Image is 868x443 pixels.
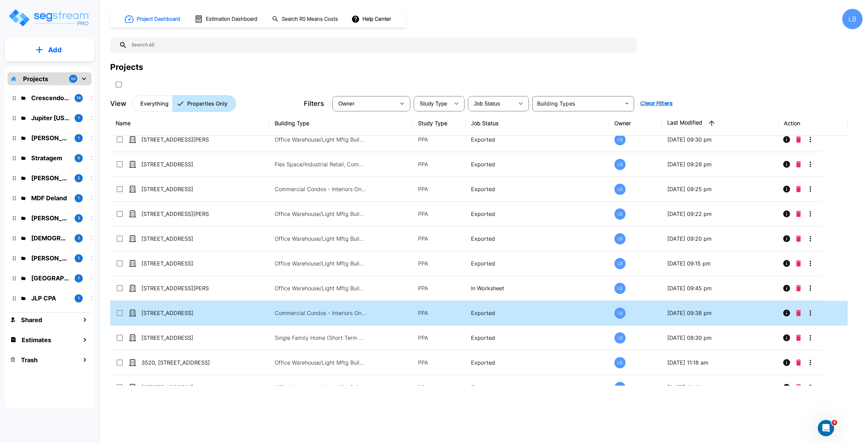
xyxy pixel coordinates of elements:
[304,98,324,109] p: Filters
[418,210,460,218] p: PPA
[614,332,626,344] div: LB
[78,275,80,281] p: 1
[667,284,773,292] p: [DATE] 09:45 pm
[793,257,804,270] button: Delete
[780,182,793,196] button: Info
[5,40,94,60] button: Add
[667,210,773,218] p: [DATE] 09:22 pm
[637,97,675,110] button: Clear Filters
[818,420,834,436] iframe: Intercom live chat
[132,95,236,112] div: Platform
[780,306,793,320] button: Info
[338,101,355,107] span: Owner
[471,358,603,367] p: Exported
[614,208,626,220] div: LB
[78,215,80,221] p: 3
[415,94,450,113] div: Select
[793,306,804,320] button: Delete
[778,111,847,136] th: Action
[418,284,460,292] p: PPA
[471,210,603,218] p: Exported
[609,111,662,136] th: Owner
[466,111,609,136] th: Job Status
[832,420,837,425] span: 4
[667,358,773,367] p: [DATE] 11:18 am
[141,358,209,367] p: 3520, [STREET_ADDRESS]
[31,294,69,303] p: JLP CPA
[471,284,603,292] p: In Worksheet
[667,334,773,342] p: [DATE] 08:30 pm
[471,309,603,317] p: Exported
[793,331,804,345] button: Delete
[793,381,804,394] button: Delete
[842,9,863,29] div: LB
[780,158,793,171] button: Info
[137,15,180,23] h1: Project Dashboard
[804,207,817,221] button: More-Options
[78,135,80,141] p: 1
[804,306,817,320] button: More-Options
[110,111,269,136] th: Name
[31,214,69,223] p: Hogan Taylor
[780,356,793,369] button: Info
[275,383,366,391] p: Office Warehouse/Light Mftg Building, Commercial Property Site
[471,135,603,144] p: Exported
[78,195,80,201] p: 1
[418,383,460,391] p: PPA
[614,382,626,393] div: LB
[31,133,69,143] p: Whitaker Properties, LLC
[614,233,626,244] div: LB
[780,257,793,270] button: Info
[793,133,804,146] button: Delete
[71,76,76,82] p: 50
[275,210,366,218] p: Office Warehouse/Light Mftg Building, Office Warehouse/Light Mftg Building, Commercial Property Site
[132,95,173,112] button: Everything
[667,309,773,317] p: [DATE] 09:38 pm
[471,383,603,391] p: Exported
[206,15,257,23] h1: Estimation Dashboard
[127,37,633,53] input: Search All
[471,334,603,342] p: Exported
[110,98,126,109] p: View
[804,158,817,171] button: More-Options
[77,95,81,101] p: 14
[804,331,817,345] button: More-Options
[31,173,69,183] p: Dean Wooten
[31,113,69,123] p: Jupiter Texas Real Estate
[78,155,80,161] p: 0
[275,259,366,267] p: Office Warehouse/Light Mftg Building, Commercial Property Site
[141,235,209,243] p: [STREET_ADDRESS]
[140,99,169,108] p: Everything
[534,99,621,108] input: Building Types
[122,12,184,26] button: Project Dashboard
[172,95,236,112] button: Properties Only
[804,232,817,245] button: More-Options
[804,356,817,369] button: More-Options
[8,8,91,27] img: Logo
[275,309,366,317] p: Commercial Condos - Interiors Only, Commercial Condos - Interiors Only
[471,185,603,193] p: Exported
[667,185,773,193] p: [DATE] 09:25 pm
[471,160,603,168] p: Exported
[141,284,209,292] p: [STREET_ADDRESS][PERSON_NAME]
[614,134,626,145] div: LB
[350,13,394,25] button: Help Center
[804,182,817,196] button: More-Options
[804,133,817,146] button: More-Options
[275,284,366,292] p: Office Warehouse/Light Mftg Building, Commercial Property Site
[622,99,632,108] button: Open
[22,335,51,345] h1: Estimates
[275,334,366,342] p: Single Family Home (Short Term Residential Rental), Single Family Home (Short Term Residential Re...
[614,258,626,269] div: LB
[48,45,62,55] p: Add
[793,158,804,171] button: Delete
[31,93,69,103] p: Crescendo Commercial Realty
[418,259,460,267] p: PPA
[780,381,793,394] button: Info
[614,283,626,294] div: LB
[141,160,209,168] p: [STREET_ADDRESS]
[474,101,500,107] span: Job Status
[662,111,778,136] th: Last Modified
[31,193,69,203] p: MDF Deland
[804,257,817,270] button: More-Options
